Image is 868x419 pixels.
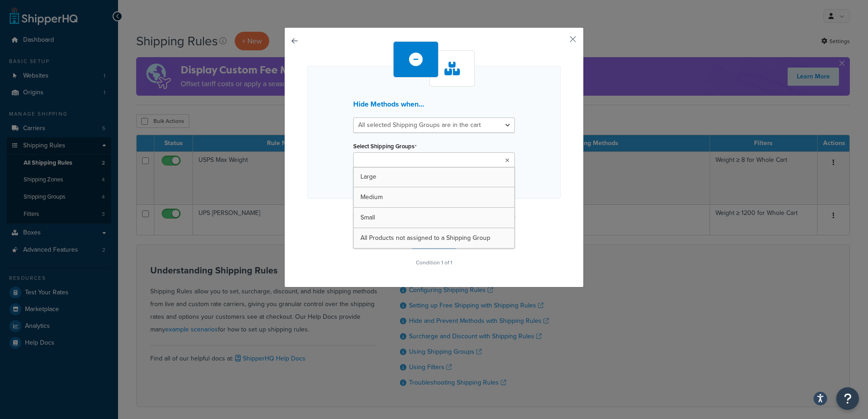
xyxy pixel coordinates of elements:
button: Select Shipping Groups to prevent this rule from applying [350,209,518,223]
span: Medium [360,192,383,202]
span: Large [360,172,376,181]
p: Condition 1 of 1 [307,256,561,269]
a: Small [354,208,514,228]
a: Large [354,167,514,187]
label: Select Shipping Groups [353,143,417,150]
a: All Products not assigned to a Shipping Group [354,228,514,248]
button: Open Resource Center [836,387,859,410]
a: Medium [354,187,514,207]
h3: Hide Methods when... [353,100,515,108]
span: Small [360,213,375,222]
span: All Products not assigned to a Shipping Group [360,233,490,243]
